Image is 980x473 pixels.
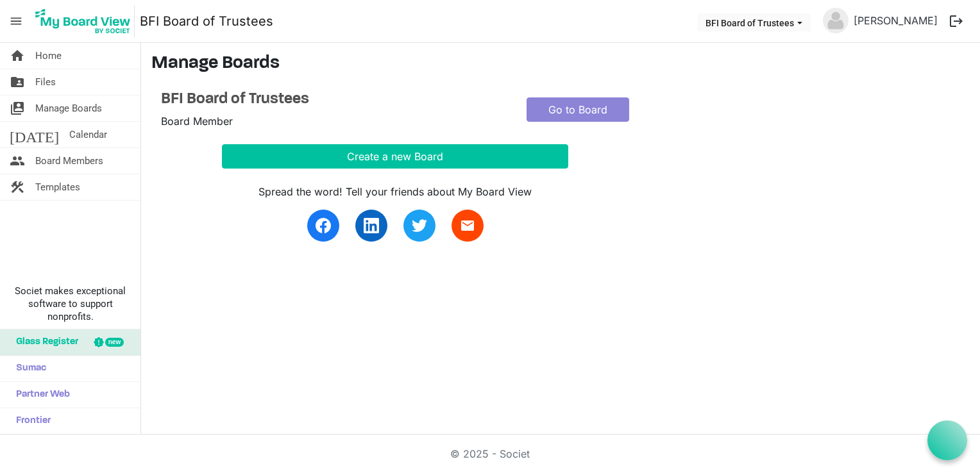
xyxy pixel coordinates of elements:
span: Sumac [10,356,46,381]
span: Manage Boards [35,95,102,121]
img: twitter.svg [412,218,427,233]
span: Home [35,43,62,69]
span: construction [10,174,25,200]
span: Partner Web [10,382,70,408]
span: people [10,148,25,174]
span: Board Member [161,115,233,128]
button: Create a new Board [222,144,568,169]
span: menu [4,9,28,33]
img: facebook.svg [316,218,331,233]
h3: Manage Boards [151,53,970,75]
button: logout [943,8,970,35]
a: [PERSON_NAME] [849,8,943,33]
span: Calendar [69,122,107,147]
span: Frontier [10,408,51,434]
span: switch_account [10,95,25,121]
span: Files [35,69,56,95]
span: email [460,218,475,233]
span: folder_shared [10,69,25,95]
img: linkedin.svg [364,218,379,233]
a: email [452,210,484,242]
a: My Board View Logo [31,5,140,37]
a: BFI Board of Trustees [161,90,507,109]
span: Board Members [35,148,103,174]
a: BFI Board of Trustees [140,8,273,34]
span: Societ makes exceptional software to support nonprofits. [6,285,135,323]
div: new [105,338,124,347]
div: Spread the word! Tell your friends about My Board View [222,184,568,199]
button: BFI Board of Trustees dropdownbutton [697,13,811,31]
span: [DATE] [10,122,59,147]
img: no-profile-picture.svg [823,8,849,33]
a: Go to Board [527,97,629,122]
span: Templates [35,174,80,200]
span: Glass Register [10,329,78,355]
span: home [10,43,25,69]
img: My Board View Logo [31,5,135,37]
a: © 2025 - Societ [450,447,530,460]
